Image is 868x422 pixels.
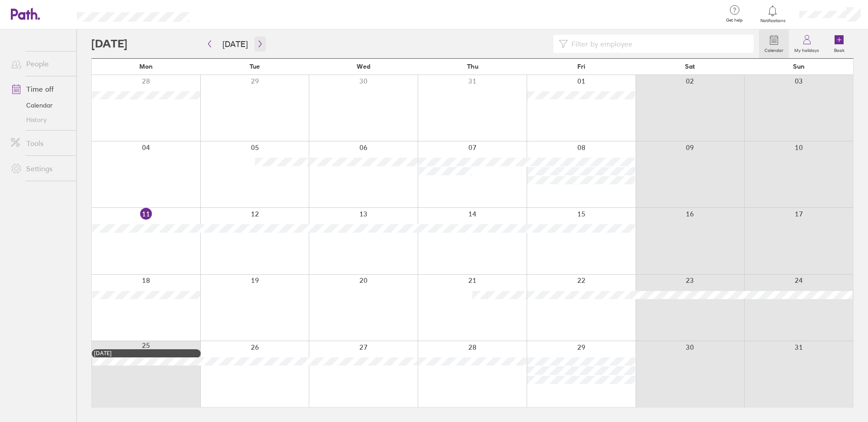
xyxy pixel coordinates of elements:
[793,63,805,70] span: Sun
[215,37,255,52] button: [DATE]
[825,29,854,58] a: Book
[467,63,478,70] span: Thu
[758,18,788,23] span: Notifications
[4,80,76,98] a: Time off
[568,35,748,52] input: Filter by employee
[759,29,789,58] a: Calendar
[4,134,76,152] a: Tools
[577,63,585,70] span: Fri
[759,45,789,53] label: Calendar
[139,63,153,70] span: Mon
[758,5,788,23] a: Notifications
[789,45,825,53] label: My holidays
[4,159,76,178] a: Settings
[4,55,76,73] a: People
[250,63,260,70] span: Tue
[685,63,695,70] span: Sat
[4,98,76,113] a: Calendar
[829,45,850,53] label: Book
[94,350,198,356] div: [DATE]
[789,29,825,58] a: My holidays
[720,18,749,23] span: Get help
[357,63,370,70] span: Wed
[4,113,76,127] a: History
